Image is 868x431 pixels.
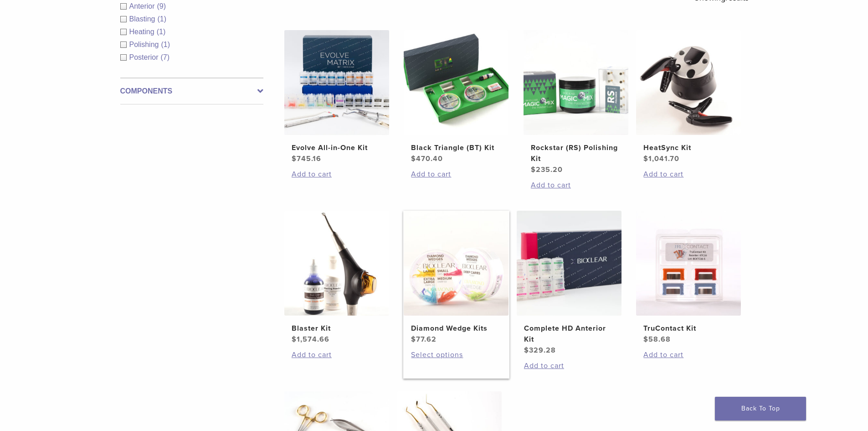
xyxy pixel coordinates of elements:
[411,335,437,344] bdi: 77.62
[292,154,321,163] bdi: 745.16
[531,142,621,164] h2: Rockstar (RS) Polishing Kit
[129,15,158,23] span: Blasting
[523,30,629,175] a: Rockstar (RS) Polishing KitRockstar (RS) Polishing Kit $235.20
[411,349,501,360] a: Select options for “Diamond Wedge Kits”
[643,169,734,180] a: Add to cart: “HeatSync Kit”
[161,53,170,61] span: (7)
[129,53,161,61] span: Posterior
[636,30,741,135] img: HeatSync Kit
[292,335,329,344] bdi: 1,574.66
[524,360,614,371] a: Add to cart: “Complete HD Anterior Kit”
[517,211,621,316] img: Complete HD Anterior Kit
[643,142,734,153] h2: HeatSync Kit
[404,30,508,135] img: Black Triangle (BT) Kit
[284,30,390,164] a: Evolve All-in-One KitEvolve All-in-One Kit $745.16
[636,211,742,345] a: TruContact KitTruContact Kit $58.68
[292,169,382,180] a: Add to cart: “Evolve All-in-One Kit”
[531,165,563,174] bdi: 235.20
[292,335,297,344] span: $
[531,165,536,174] span: $
[284,211,390,345] a: Blaster KitBlaster Kit $1,574.66
[636,211,741,316] img: TruContact Kit
[524,30,628,135] img: Rockstar (RS) Polishing Kit
[292,323,382,334] h2: Blaster Kit
[157,2,166,10] span: (9)
[643,335,648,344] span: $
[411,154,416,163] span: $
[404,211,508,316] img: Diamond Wedge Kits
[161,41,170,48] span: (1)
[411,169,501,180] a: Add to cart: “Black Triangle (BT) Kit”
[643,323,734,334] h2: TruContact Kit
[411,323,501,334] h2: Diamond Wedge Kits
[643,154,648,163] span: $
[403,211,509,345] a: Diamond Wedge KitsDiamond Wedge Kits $77.62
[524,346,556,355] bdi: 329.28
[516,211,622,356] a: Complete HD Anterior KitComplete HD Anterior Kit $329.28
[524,346,529,355] span: $
[643,154,679,163] bdi: 1,041.70
[284,30,389,135] img: Evolve All-in-One Kit
[292,349,382,360] a: Add to cart: “Blaster Kit”
[411,154,443,163] bdi: 470.40
[292,154,297,163] span: $
[643,349,734,360] a: Add to cart: “TruContact Kit”
[411,142,501,153] h2: Black Triangle (BT) Kit
[403,30,509,164] a: Black Triangle (BT) KitBlack Triangle (BT) Kit $470.40
[129,2,157,10] span: Anterior
[129,28,157,36] span: Heating
[715,397,806,421] a: Back To Top
[292,142,382,153] h2: Evolve All-in-One Kit
[643,335,671,344] bdi: 58.68
[636,30,742,164] a: HeatSync KitHeatSync Kit $1,041.70
[411,335,416,344] span: $
[284,211,389,316] img: Blaster Kit
[120,86,263,97] label: Components
[524,323,614,345] h2: Complete HD Anterior Kit
[157,28,166,36] span: (1)
[531,180,621,191] a: Add to cart: “Rockstar (RS) Polishing Kit”
[129,41,161,48] span: Polishing
[157,15,166,23] span: (1)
